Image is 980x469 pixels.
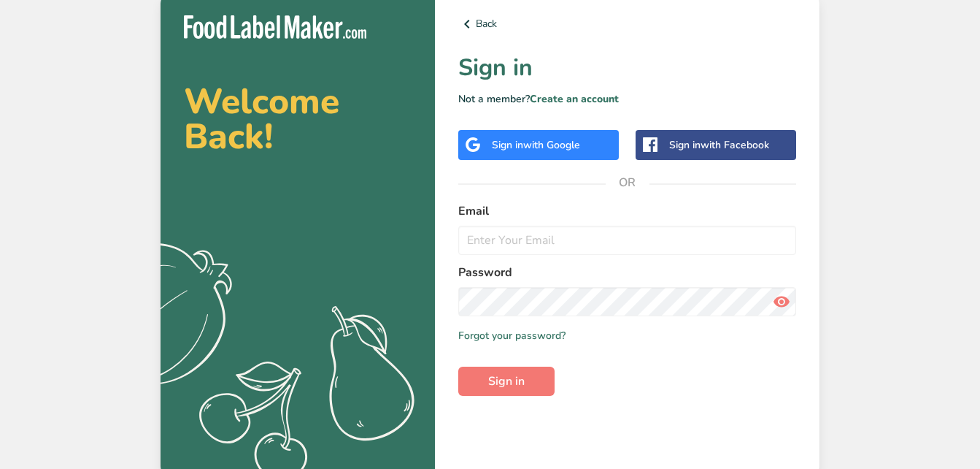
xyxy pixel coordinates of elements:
h2: Welcome Back! [184,84,412,154]
p: Not a member? [458,91,796,107]
label: Password [458,264,796,281]
div: Sign in [492,137,580,153]
label: Email [458,202,796,220]
span: with Facebook [701,138,769,152]
span: with Google [523,138,580,152]
a: Create an account [530,92,619,106]
a: Back [458,15,796,33]
button: Sign in [458,367,555,396]
div: Sign in [669,137,769,153]
span: Sign in [488,373,525,390]
h1: Sign in [458,50,796,85]
img: Food Label Maker [184,15,366,39]
span: OR [606,161,649,205]
a: Forgot your password? [458,328,566,343]
input: Enter Your Email [458,226,796,255]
